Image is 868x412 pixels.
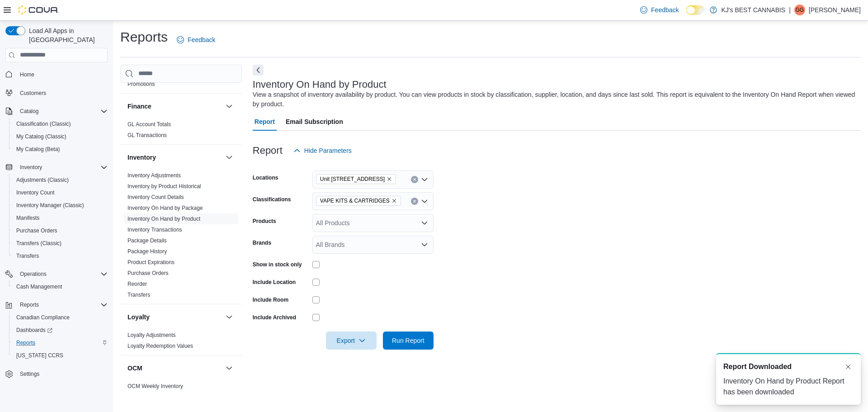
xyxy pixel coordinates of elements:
input: Dark Mode [686,5,705,15]
button: Inventory [2,161,111,174]
span: Settings [20,370,39,378]
span: Reports [13,337,108,348]
button: Operations [2,268,111,280]
span: Purchase Orders [16,227,57,234]
a: Reports [13,337,39,348]
button: Settings [2,367,111,380]
a: Transfers (Classic) [13,238,65,249]
h3: OCM [127,364,142,373]
a: Package Details [127,237,167,244]
span: Reports [16,339,35,346]
span: Inventory Manager (Classic) [13,200,108,211]
span: Purchase Orders [13,225,108,236]
span: Transfers [127,291,150,298]
a: Package History [127,248,167,255]
span: Manifests [13,213,108,223]
button: Inventory Manager (Classic) [9,199,111,212]
p: KJ's BEST CANNABIS [722,5,786,15]
span: GG [796,5,804,15]
a: GL Account Totals [127,121,171,128]
a: Adjustments (Classic) [13,175,72,185]
button: Loyalty [127,313,222,322]
span: Reports [16,299,108,310]
button: Operations [16,269,50,279]
span: Manifests [16,214,39,222]
a: Inventory by Product Historical [127,183,201,189]
span: Transfers [13,251,108,261]
span: Transfers (Classic) [13,238,108,249]
span: Inventory Count [16,189,55,196]
div: View a snapshot of inventory availability by product. You can view products in stock by classific... [253,90,856,109]
div: Finance [120,119,242,144]
button: Classification (Classic) [9,118,111,130]
h3: Loyalty [127,313,150,322]
span: Inventory On Hand by Product [127,215,200,223]
h3: Finance [127,102,151,111]
span: Catalog [16,106,108,117]
a: Settings [16,369,43,379]
h3: Inventory [127,153,156,162]
img: Cova [18,5,59,14]
span: Product Expirations [127,259,175,266]
span: GL Transactions [127,132,167,139]
a: Transfers [127,292,150,298]
span: Canadian Compliance [13,312,108,323]
a: Inventory On Hand by Package [127,205,203,211]
span: Loyalty Adjustments [127,331,176,339]
button: Open list of options [421,219,428,227]
a: Customers [16,88,50,99]
a: Inventory Transactions [127,227,182,233]
button: Customers [2,86,111,99]
button: Next [253,65,264,76]
span: Operations [20,270,47,278]
span: Reorder [127,280,147,288]
div: Inventory [120,170,242,304]
span: Inventory Adjustments [127,172,181,179]
span: Loyalty Redemption Values [127,342,193,350]
span: Adjustments (Classic) [13,175,108,185]
div: Inventory On Hand by Product Report has been downloaded [723,376,854,398]
span: Report Downloaded [723,361,792,372]
span: Unit [STREET_ADDRESS] [320,175,385,184]
a: [US_STATE] CCRS [13,350,67,361]
a: Inventory Count Details [127,194,184,200]
span: VAPE KITS & CARTRIDGES [316,196,401,206]
span: Home [16,69,108,80]
span: Dashboards [16,327,52,334]
button: Loyalty [224,312,235,322]
button: Inventory [127,153,222,162]
p: | [789,5,791,15]
button: Run Report [383,331,434,350]
button: Export [326,331,377,350]
a: Inventory Manager (Classic) [13,200,88,211]
span: Operations [16,269,108,279]
button: Home [2,68,111,81]
button: Remove VAPE KITS & CARTRIDGES from selection in this group [392,198,397,204]
nav: Complex example [5,64,108,404]
span: My Catalog (Beta) [13,144,108,155]
span: Settings [16,368,108,379]
span: Inventory Transactions [127,226,182,233]
a: My Catalog (Beta) [13,144,64,155]
span: Inventory Manager (Classic) [16,202,84,209]
span: Transfers (Classic) [16,240,61,247]
a: Purchase Orders [13,225,61,236]
a: Home [16,69,38,80]
label: Classifications [253,196,291,203]
span: Report [255,113,275,131]
span: Dark Mode [686,15,687,15]
a: Promotions [127,81,155,87]
span: OCM Weekly Inventory [127,383,183,390]
a: My Catalog (Classic) [13,131,70,142]
span: Customers [16,87,108,99]
span: VAPE KITS & CARTRIDGES [320,196,390,205]
span: Classification (Classic) [13,118,108,129]
a: Inventory Adjustments [127,172,181,179]
span: Home [20,71,34,78]
span: Inventory On Hand by Package [127,204,203,212]
button: Transfers [9,250,111,262]
span: Inventory [20,164,42,171]
a: Loyalty Adjustments [127,332,176,338]
a: Classification (Classic) [13,118,75,129]
span: Cash Management [16,283,62,290]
